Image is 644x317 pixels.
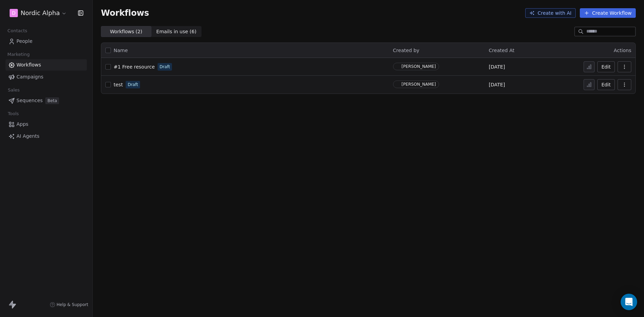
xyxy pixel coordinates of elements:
span: AI Agents [16,133,39,140]
span: Contacts [4,26,30,36]
span: #1 Free resource [114,64,155,70]
a: SequencesBeta [5,95,87,106]
span: Workflows [16,61,41,69]
span: Tools [5,109,22,119]
button: Edit [597,61,615,72]
a: #1 Free resource [114,63,155,70]
button: Create Workflow [580,8,636,18]
button: Create with AI [525,8,576,18]
span: Nordic Alpha [21,9,60,17]
span: Sales [5,85,23,95]
span: Help & Support [57,302,88,307]
span: Actions [614,48,631,53]
div: [PERSON_NAME] [402,82,436,87]
img: S [394,64,399,69]
span: Sequences [16,97,43,104]
a: AI Agents [5,131,87,142]
a: People [5,36,87,47]
img: S [394,82,399,87]
a: Campaigns [5,71,87,83]
a: Apps [5,119,87,130]
span: People [16,38,33,45]
span: test [114,82,123,87]
span: D [12,10,16,16]
span: Workflows [101,8,149,18]
button: DNordic Alpha [8,7,68,19]
span: Draft [160,64,170,70]
span: Apps [16,121,28,128]
span: Emails in use ( 6 ) [156,28,196,35]
span: Campaigns [16,73,43,81]
a: Help & Support [50,302,88,307]
a: test [114,81,123,88]
span: Draft [128,82,138,88]
div: [PERSON_NAME] [402,64,436,69]
span: Created by [393,48,419,53]
span: Beta [45,97,59,104]
a: Workflows [5,59,87,71]
button: Edit [597,79,615,90]
span: Created At [489,48,515,53]
span: Marketing [4,49,33,60]
span: [DATE] [489,81,505,88]
span: [DATE] [489,63,505,70]
div: Open Intercom Messenger [621,294,637,310]
span: Name [114,47,128,54]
